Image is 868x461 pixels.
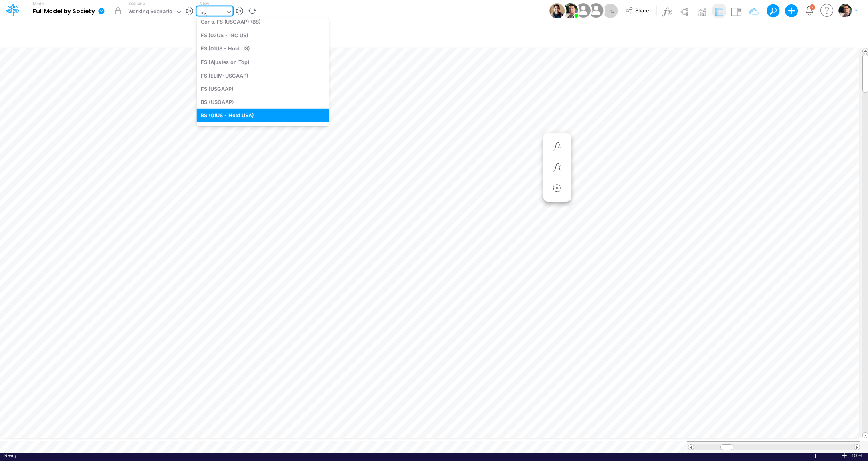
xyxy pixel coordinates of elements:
label: Model [33,2,45,6]
b: Full Model by Society [33,8,95,15]
div: In Ready mode [4,453,17,459]
div: FS (02US - INC US) [197,28,329,42]
img: User Image Icon [587,2,605,20]
a: Notifications [805,6,814,15]
div: FS (01US - Hold US) [197,42,329,55]
div: FS (ELIM-USGAAP) [197,69,329,82]
div: Zoom level [852,453,864,459]
div: Zoom [791,453,841,459]
label: View [200,0,209,6]
div: 2 unread items [811,5,813,9]
div: Zoom Out [783,453,790,459]
div: BS (USGAAP) [197,95,329,108]
span: Share [635,7,649,13]
img: User Image Icon [563,3,578,18]
div: BS (02US - INC [GEOGRAPHIC_DATA]) [197,122,329,135]
div: FS (Ajustes on Top) [197,55,329,68]
div: FS (USGAAP) [197,82,329,95]
span: Ready [4,453,17,458]
label: Scenario [128,0,145,6]
div: Zoom [815,454,816,458]
span: 100% [852,453,864,459]
div: BS (01US - Hold USA) [197,109,329,122]
div: Zoom In [841,453,848,459]
img: User Image Icon [574,2,592,20]
button: Share [621,5,654,17]
div: Working Scenario [128,8,173,17]
span: + 45 [606,8,614,14]
input: Type a title here [7,25,693,42]
img: User Image Icon [549,3,565,18]
div: Cons. FS (USGAAP) (BS) [197,15,329,28]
